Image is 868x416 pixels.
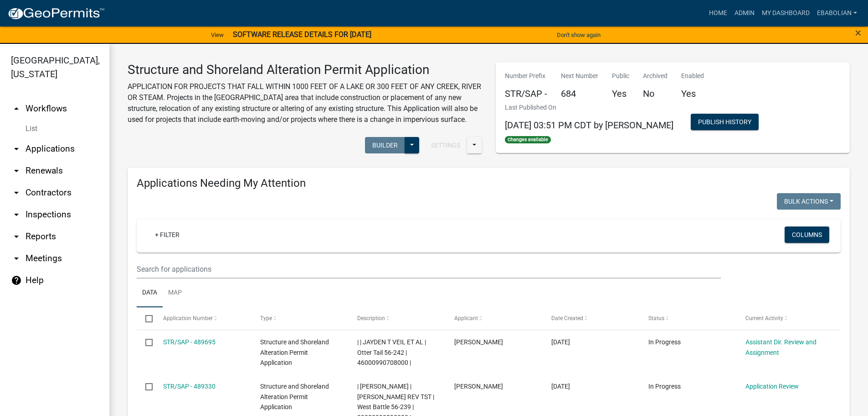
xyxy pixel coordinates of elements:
[643,71,668,81] p: Archived
[855,27,861,38] button: Close
[691,119,759,126] wm-modal-confirm: Workflow Publish History
[233,30,371,39] strong: SOFTWARE RELEASE DETAILS FOR [DATE]
[691,114,759,130] button: Publish History
[11,187,22,198] i: arrow_drop_down
[11,143,22,154] i: arrow_drop_down
[648,315,664,321] span: Status
[128,81,482,125] p: APPLICATION FOR PROJECTS THAT FALL WITHIN 1000 FEET OF A LAKE OR 300 FEET OF ANY CREEK, RIVER OR ...
[648,338,681,346] span: In Progress
[137,260,721,279] input: Search for applications
[454,383,503,390] span: Matt S Hoen
[137,307,154,329] datatable-header-cell: Select
[745,338,817,356] a: Assistant Dir. Review and Assignment
[260,383,329,411] span: Structure and Shoreland Alteration Permit Application
[640,307,737,329] datatable-header-cell: Status
[454,338,503,346] span: Jayden Veil
[737,307,834,329] datatable-header-cell: Current Activity
[648,383,681,390] span: In Progress
[561,88,598,99] h5: 684
[561,71,598,81] p: Next Number
[551,383,570,390] span: 10/07/2025
[855,26,861,39] span: ×
[758,5,813,22] a: My Dashboard
[365,137,405,153] button: Builder
[777,193,841,210] button: Bulk Actions
[260,315,272,321] span: Type
[543,307,640,329] datatable-header-cell: Date Created
[207,27,227,42] a: View
[612,88,629,99] h5: Yes
[137,177,841,190] h4: Applications Needing My Attention
[553,27,604,42] button: Don't show again
[681,88,704,99] h5: Yes
[11,253,22,264] i: arrow_drop_down
[357,338,426,367] span: | | JAYDEN T VEIL ET AL | Otter Tail 56-242 | 46000990708000 |
[681,71,704,81] p: Enabled
[154,307,251,329] datatable-header-cell: Application Number
[731,5,758,22] a: Admin
[785,226,829,243] button: Columns
[505,136,551,143] span: Changes available
[643,88,668,99] h5: No
[251,307,348,329] datatable-header-cell: Type
[424,137,467,153] button: Settings
[163,315,213,321] span: Application Number
[163,279,187,308] a: Map
[357,315,385,321] span: Description
[11,231,22,242] i: arrow_drop_down
[163,383,216,390] a: STR/SAP - 489330
[349,307,446,329] datatable-header-cell: Description
[137,279,163,308] a: Data
[128,62,482,78] h3: Structure and Shoreland Alteration Permit Application
[446,307,543,329] datatable-header-cell: Applicant
[612,71,629,81] p: Public
[505,88,547,99] h5: STR/SAP -
[551,338,570,346] span: 10/08/2025
[163,338,216,346] a: STR/SAP - 489695
[454,315,478,321] span: Applicant
[11,165,22,176] i: arrow_drop_down
[745,383,799,390] a: Application Review
[11,275,22,286] i: help
[813,5,861,22] a: ebabolian
[705,5,731,22] a: Home
[745,315,783,321] span: Current Activity
[260,338,329,367] span: Structure and Shoreland Alteration Permit Application
[505,103,673,112] p: Last Published On
[11,209,22,220] i: arrow_drop_down
[551,315,583,321] span: Date Created
[148,226,187,243] a: + Filter
[505,71,547,81] p: Number Prefix
[505,120,673,131] span: [DATE] 03:51 PM CDT by [PERSON_NAME]
[11,103,22,114] i: arrow_drop_up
